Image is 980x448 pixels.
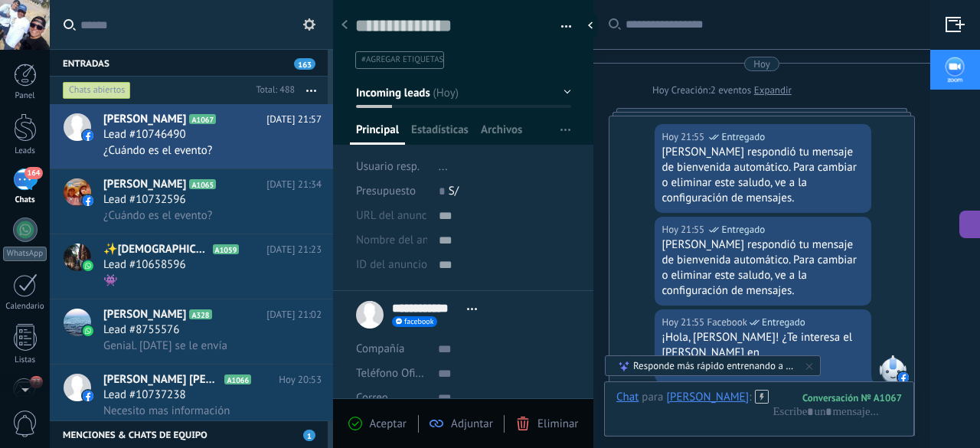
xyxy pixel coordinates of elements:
[370,417,407,431] span: Aceptar
[250,83,295,98] div: Total: 488
[356,386,388,410] button: Correo
[710,83,751,98] span: 2 eventos
[721,222,765,237] span: Entregado
[50,49,328,77] div: Entradas
[661,129,707,145] div: Hoy 21:55
[3,146,47,156] div: Leads
[103,112,186,127] span: [PERSON_NAME]
[103,307,186,322] span: [PERSON_NAME]
[103,372,221,388] span: [PERSON_NAME] [PERSON_NAME]
[707,315,747,330] span: Facebook
[50,420,328,448] div: Menciones & Chats de equipo
[189,179,216,189] span: A1065
[213,244,240,254] span: A1059
[83,195,93,206] img: icon
[103,242,210,257] span: ✨[DEMOGRAPHIC_DATA]‍♀️
[50,365,333,429] a: avataricon[PERSON_NAME] [PERSON_NAME]A1066Hoy 20:53Lead #10737238Necesito mas información
[103,208,212,223] span: ¿Cuándo es el evento?
[356,123,399,145] span: Principal
[356,204,427,228] div: URL del anuncio de TikTok
[356,253,427,277] div: ID del anuncio de TikTok
[356,366,436,381] span: Teléfono Oficina
[3,195,47,205] div: Chats
[537,417,578,431] span: Eliminar
[103,338,227,353] span: Genial. [DATE] se le envía
[50,169,333,234] a: avataricon[PERSON_NAME]A1065[DATE] 21:34Lead #10732596¿Cuándo es el evento?
[63,81,131,100] div: Chats abiertos
[356,228,427,253] div: Nombre del anuncio de TikTok
[661,315,707,330] div: Hoy 21:55
[266,177,322,192] span: [DATE] 21:34
[50,234,333,299] a: avataricon✨[DEMOGRAPHIC_DATA]‍♀️A1059[DATE] 21:23Lead #10658596👾
[295,77,328,104] button: Más
[24,167,42,179] span: 164
[294,58,315,70] span: 163
[3,355,47,365] div: Listas
[356,210,485,221] span: URL del anuncio de TikTok
[666,390,749,404] div: Nelly Abregu
[439,159,448,174] span: ...
[3,247,47,261] div: WhatsApp
[642,390,663,405] span: para
[404,318,433,325] span: facebook
[661,222,707,237] div: Hoy 21:55
[661,145,864,206] div: [PERSON_NAME] respondió tu mensaje de bienvenida automático. Para cambiar o eliminar este saludo,...
[3,91,47,101] div: Panel
[356,391,388,405] span: Correo
[481,123,522,145] span: Archivos
[189,114,216,124] span: A1067
[411,123,469,145] span: Estadísticas
[103,257,186,273] span: Lead #10658596
[356,179,427,204] div: Presupuesto
[83,130,93,141] img: icon
[898,372,909,383] img: facebook-sm.svg
[103,127,186,142] span: Lead #10746490
[83,260,93,271] img: icon
[449,184,459,198] span: S/
[661,330,864,376] div: ¡Hola, [PERSON_NAME]! ¿Te interesa el [PERSON_NAME] en [GEOGRAPHIC_DATA]?
[356,155,427,179] div: Usuario resp.
[103,322,179,338] span: Lead #8755576
[661,237,864,299] div: [PERSON_NAME] respondió tu mensaje de bienvenida automático. Para cambiar o eliminar este saludo,...
[103,143,212,158] span: ¿Cuándo es el evento?
[266,242,322,257] span: [DATE] 21:23
[356,234,505,246] span: Nombre del anuncio de TikTok
[266,112,322,127] span: [DATE] 21:57
[361,54,443,65] span: #agregar etiquetas
[879,355,906,383] span: Facebook
[356,184,416,198] span: Presupuesto
[356,159,420,174] span: Usuario resp.
[279,372,322,388] span: Hoy 20:53
[103,404,230,418] span: Necesito mas información
[762,315,805,330] span: Entregado
[633,359,794,372] div: Responde más rápido entrenando a tu asistente AI con tus fuentes de datos
[753,57,770,71] div: Hoy
[189,309,211,319] span: A328
[356,361,426,386] button: Teléfono Oficina
[583,14,598,37] div: Ocultar
[103,177,186,192] span: [PERSON_NAME]
[652,83,792,98] div: Creación:
[266,307,322,322] span: [DATE] 21:02
[83,391,93,401] img: icon
[103,273,118,288] span: 👾
[224,374,251,384] span: A1066
[303,430,315,441] span: 1
[50,104,333,168] a: avataricon[PERSON_NAME]A1067[DATE] 21:57Lead #10746490¿Cuándo es el evento?
[356,337,426,361] div: Compañía
[3,302,47,312] div: Calendario
[50,299,333,364] a: avataricon[PERSON_NAME]A328[DATE] 21:02Lead #8755576Genial. [DATE] se le envía
[356,259,476,270] span: ID del anuncio de TikTok
[721,129,765,145] span: Entregado
[749,390,751,405] span: :
[103,192,186,208] span: Lead #10732596
[802,391,902,404] div: 1067
[754,83,792,98] a: Expandir
[652,83,671,98] div: Hoy
[103,388,186,403] span: Lead #10737238
[451,417,493,431] span: Adjuntar
[83,325,93,336] img: icon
